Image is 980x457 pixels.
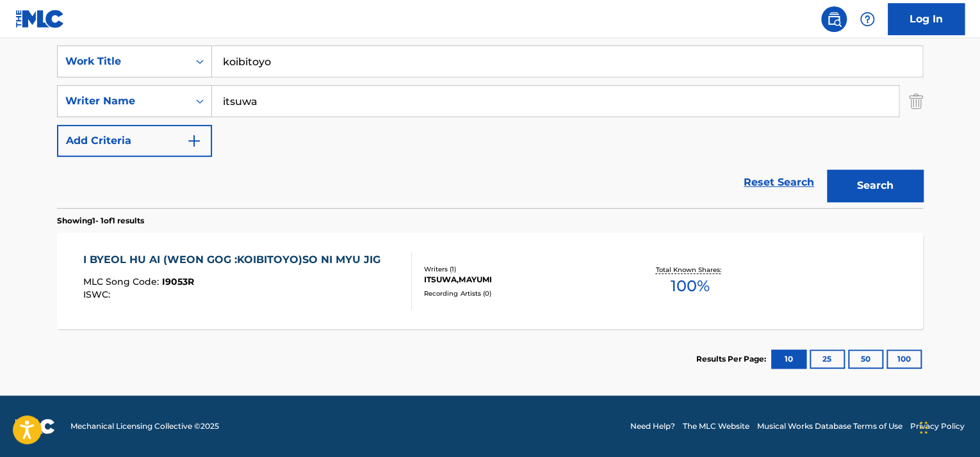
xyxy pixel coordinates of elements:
[916,396,980,457] iframe: Chat Widget
[57,125,212,157] button: Add Criteria
[696,353,769,365] p: Results Per Page:
[683,421,749,432] a: The MLC Website
[65,93,181,109] div: Writer Name
[83,276,162,287] span: MLC Song Code :
[424,274,617,285] div: ITSUWA,MAYUMI
[15,10,65,28] img: MLC Logo
[810,349,845,369] button: 25
[70,421,219,432] span: Mechanical Licensing Collective © 2025
[57,45,923,208] form: Search Form
[186,133,202,148] img: 9d2ae6d4665cec9f34b9.svg
[424,289,617,298] div: Recording Artists ( 0 )
[826,12,842,27] img: search
[771,349,806,369] button: 10
[162,276,194,287] span: I9053R
[920,408,927,447] div: Drag
[757,421,902,432] a: Musical Works Database Terms of Use
[827,170,923,202] button: Search
[83,289,113,300] span: ISWC :
[909,85,923,117] img: Delete Criterion
[737,168,821,196] a: Reset Search
[670,275,709,298] span: 100 %
[910,421,965,432] a: Privacy Policy
[630,421,675,432] a: Need Help?
[655,265,724,275] p: Total Known Shares:
[854,6,880,32] div: Help
[15,419,55,434] img: logo
[886,349,922,369] button: 100
[888,3,965,35] a: Log In
[83,252,387,268] div: I BYEOL HU AI (WEON GOG :KOIBITOYO)SO NI MYU JIG
[57,233,923,329] a: I BYEOL HU AI (WEON GOG :KOIBITOYO)SO NI MYU JIGMLC Song Code:I9053RISWC:Writers (1)ITSUWA,MAYUMI...
[57,215,144,227] p: Showing 1 - 1 of 1 results
[65,54,181,69] div: Work Title
[424,264,617,274] div: Writers ( 1 )
[848,349,883,369] button: 50
[821,6,847,32] a: Public Search
[860,12,875,27] img: help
